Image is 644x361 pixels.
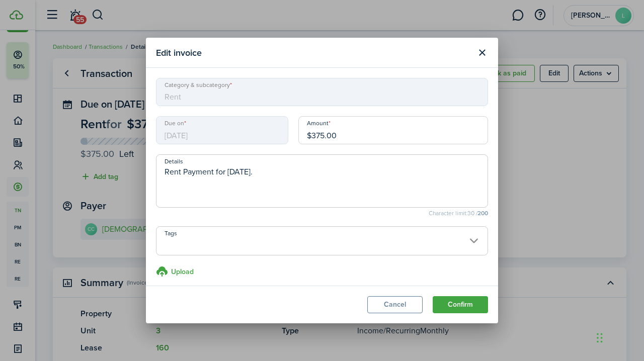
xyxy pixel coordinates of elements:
[156,43,471,62] modal-title: Edit invoice
[367,296,423,313] button: Cancel
[433,296,488,313] button: Confirm
[171,266,194,277] h3: Upload
[156,210,488,216] small: Character limit: 30 /
[473,44,491,61] button: Close modal
[298,116,488,144] input: 0.00
[477,209,488,218] b: 200
[594,313,644,361] iframe: Chat Widget
[597,323,603,353] div: Drag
